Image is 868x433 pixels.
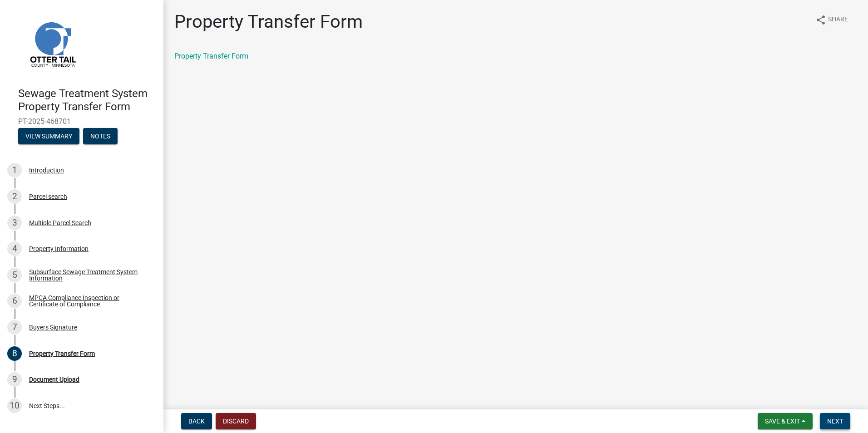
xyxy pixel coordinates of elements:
[181,413,212,429] button: Back
[29,376,79,383] div: Document Upload
[7,346,22,361] div: 8
[29,246,89,252] div: Property Information
[758,413,813,429] button: Save & Exit
[29,269,149,281] div: Subsurface Sewage Treatment System Information
[7,163,22,177] div: 1
[29,350,95,357] div: Property Transfer Form
[18,117,145,126] span: PT-2025-468701
[18,133,79,140] wm-modal-confirm: Summary
[7,399,22,413] div: 10
[29,167,64,173] div: Introduction
[83,133,118,140] wm-modal-confirm: Notes
[7,241,22,256] div: 4
[174,11,363,33] h1: Property Transfer Form
[7,189,22,204] div: 2
[7,320,22,335] div: 7
[18,87,156,113] h4: Sewage Treatment System Property Transfer Form
[29,295,149,307] div: MPCA Compliance Inspection or Certificate of Compliance
[188,418,205,425] span: Back
[83,128,118,144] button: Notes
[7,268,22,282] div: 5
[828,15,848,25] span: Share
[765,418,800,425] span: Save & Exit
[216,413,256,429] button: Discard
[18,10,86,78] img: Otter Tail County, Minnesota
[7,216,22,230] div: 3
[29,193,67,200] div: Parcel search
[815,15,826,25] i: share
[29,324,77,330] div: Buyers Signature
[808,11,855,29] button: shareShare
[7,372,22,387] div: 9
[18,128,79,144] button: View Summary
[820,413,850,429] button: Next
[7,294,22,308] div: 6
[29,220,91,226] div: Multiple Parcel Search
[827,418,843,425] span: Next
[174,52,248,60] a: Property Transfer Form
